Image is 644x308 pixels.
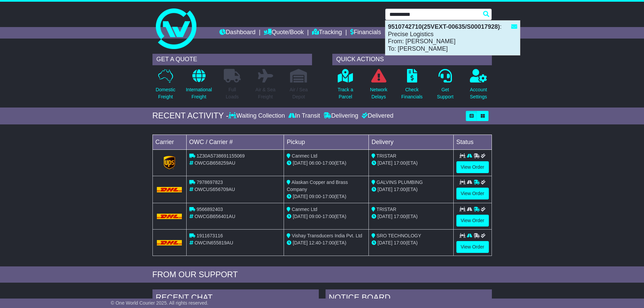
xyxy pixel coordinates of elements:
td: Status [453,135,492,149]
p: Full Loads [224,86,241,100]
strong: 9510742710(25VEXT-00635/S00017928) [388,23,500,30]
a: CheckFinancials [401,69,423,104]
span: 12:40 [309,240,321,245]
p: International Freight [186,86,212,100]
span: OWCUS656709AU [194,187,235,192]
span: Canmec Ltd [292,153,317,159]
a: GetSupport [436,69,454,104]
span: Vishay Transducers India Pvt. Ltd [292,233,362,238]
div: (ETA) [372,186,451,193]
span: [DATE] [378,160,392,166]
td: Carrier [152,135,186,149]
div: - (ETA) [287,160,366,167]
a: NetworkDelays [369,69,387,104]
td: OWC / Carrier # [186,135,284,149]
p: Network Delays [370,86,387,100]
a: InternationalFreight [186,69,212,104]
div: QUICK ACTIONS [332,54,492,65]
span: [DATE] [293,160,308,166]
span: 17:00 [323,240,334,245]
div: - (ETA) [287,239,366,246]
p: Account Settings [470,86,487,100]
span: 1Z30A5738691155069 [196,153,244,159]
a: AccountSettings [470,69,487,104]
a: Dashboard [219,27,256,39]
div: (ETA) [372,239,451,246]
img: DHL.png [157,240,182,245]
a: View Order [456,215,489,227]
td: Pickup [284,135,369,149]
span: 09:00 [309,194,321,199]
div: FROM OUR SUPPORT [152,270,492,280]
div: Delivered [360,112,393,120]
img: DHL.png [157,214,182,219]
div: Delivering [322,112,360,120]
div: RECENT ACTIVITY - [152,111,229,121]
span: TRISTAR [377,153,397,159]
a: View Order [456,188,489,199]
p: Get Support [437,86,453,100]
span: [DATE] [293,194,308,199]
div: Waiting Collection [229,112,286,120]
span: 1911673116 [196,233,223,238]
span: [DATE] [293,240,308,245]
span: © One World Courier 2025. All rights reserved. [111,300,209,306]
span: Alaskan Copper and Brass Company [287,180,348,192]
div: - (ETA) [287,213,366,220]
span: 09:00 [309,214,321,219]
div: In Transit [287,112,322,120]
span: 17:00 [394,160,406,166]
td: Delivery [368,135,453,149]
span: OWCIN655819AU [194,240,233,245]
span: [DATE] [293,214,308,219]
a: View Order [456,161,489,173]
p: Domestic Freight [156,86,175,100]
a: Quote/Book [264,27,304,39]
span: [DATE] [378,187,392,192]
span: 17:00 [323,160,334,166]
span: 06:00 [309,160,321,166]
a: Financials [350,27,381,39]
p: Track a Parcel [338,86,353,100]
img: GetCarrierServiceLogo [164,156,175,169]
div: NOTICE BOARD [326,289,492,308]
span: SRO TECHNOLOGY [377,233,421,238]
span: 17:00 [394,214,406,219]
p: Check Financials [401,86,423,100]
span: 17:00 [323,194,334,199]
div: : Precise Logistics From: [PERSON_NAME] To: [PERSON_NAME] [385,21,520,55]
p: Air & Sea Freight [256,86,276,100]
span: [DATE] [378,214,392,219]
span: 17:00 [394,240,406,245]
div: (ETA) [372,160,451,167]
div: - (ETA) [287,193,366,200]
span: [DATE] [378,240,392,245]
span: OWCGB656401AU [194,214,235,219]
div: GET A QUOTE [152,54,312,65]
div: RECENT CHAT [152,289,319,308]
span: TRISTAR [377,207,397,212]
span: 17:00 [323,214,334,219]
a: Track aParcel [337,69,354,104]
img: DHL.png [157,187,182,192]
span: OWCGB658259AU [194,160,235,166]
a: Tracking [312,27,342,39]
a: DomesticFreight [155,69,175,104]
span: 9566892403 [196,207,223,212]
span: Canmec Ltd [292,207,317,212]
span: 17:00 [394,187,406,192]
p: Air / Sea Depot [290,86,308,100]
span: GALVINS PLUMBING [377,180,423,185]
span: 7978697823 [196,180,223,185]
a: View Order [456,241,489,253]
div: (ETA) [372,213,451,220]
